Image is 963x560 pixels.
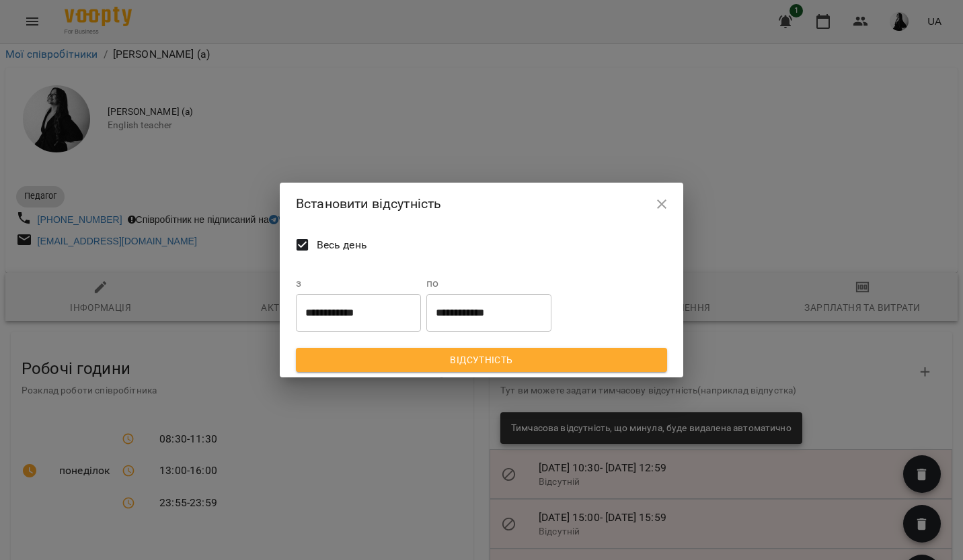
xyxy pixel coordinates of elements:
[307,352,656,368] span: Відсутність
[296,348,667,372] button: Відсутність
[296,193,667,214] h2: Встановити відсутність
[426,278,551,289] label: по
[317,237,367,253] span: Весь день
[296,278,421,289] label: з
